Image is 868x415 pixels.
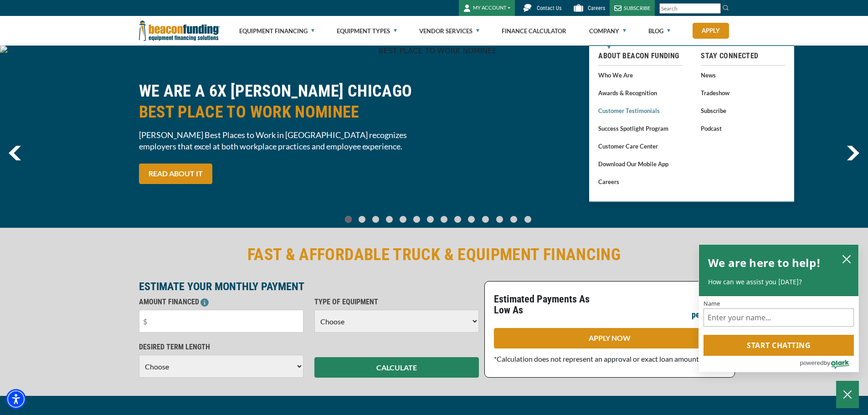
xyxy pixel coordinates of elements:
[439,215,450,223] a: Go To Slide 7
[598,158,683,169] a: Download our Mobile App
[598,69,683,81] a: Who We Are
[701,69,785,81] a: News
[370,215,381,223] a: Go To Slide 2
[139,16,220,46] img: Beacon Funding Corporation logo
[494,328,725,348] a: APPLY NOW
[692,309,725,320] p: per month
[659,3,721,14] input: Search
[494,354,700,363] span: *Calculation does not represent an approval or exact loan amount.
[139,164,212,184] a: READ ABOUT IT
[9,146,21,160] a: previous
[139,81,429,123] h2: WE ARE A 6X [PERSON_NAME] CHICAGO
[839,252,854,265] button: close chatbox
[722,4,729,11] img: Search
[343,215,354,223] a: Go To Slide 0
[139,297,303,307] p: AMOUNT FINANCED
[419,16,479,46] a: Vendor Services
[6,389,26,409] div: Accessibility Menu
[598,105,683,116] a: Customer Testimonials
[502,16,566,46] a: Finance Calculator
[701,51,785,61] a: Stay Connected
[508,215,519,223] a: Go To Slide 12
[139,281,479,292] p: ESTIMATE YOUR MONTHLY PAYMENT
[704,308,854,327] input: Name
[480,215,491,223] a: Go To Slide 10
[139,244,729,265] h2: FAST & AFFORDABLE TRUCK & EQUIPMENT FINANCING
[598,140,683,152] a: Customer Care Center
[9,146,21,160] img: Left Navigator
[711,5,719,12] a: Clear search text
[357,215,368,223] a: Go To Slide 1
[466,215,477,223] a: Go To Slide 9
[494,215,505,223] a: Go To Slide 11
[384,215,395,223] a: Go To Slide 3
[704,335,854,356] button: Start chatting
[537,5,561,11] span: Contact Us
[139,129,429,152] span: [PERSON_NAME] Best Places to Work in [GEOGRAPHIC_DATA] recognizes employers that excel at both wo...
[337,16,397,46] a: Equipment Types
[522,215,534,223] a: Go To Slide 13
[598,123,683,134] a: Success Spotlight Program
[701,87,785,98] a: Tradeshow
[314,357,479,378] button: CALCULATE
[598,176,683,187] a: Careers
[800,356,858,372] a: Powered by Olark - open in a new tab
[701,105,785,116] a: Subscribe
[598,51,683,61] a: About Beacon Funding
[693,23,729,39] a: Apply
[598,87,683,98] a: Awards & Recognition
[648,16,670,46] a: Blog
[800,357,823,369] span: powered
[836,381,859,408] button: Close Chatbox
[824,357,830,369] span: by
[699,244,859,373] div: olark chatbox
[452,215,463,223] a: Go To Slide 8
[847,146,859,160] img: Right Navigator
[847,146,859,160] a: next
[139,310,303,333] input: $
[701,123,785,134] a: Podcast
[708,254,821,272] h2: We are here to help!
[708,277,849,287] p: How can we assist you [DATE]?
[588,5,605,11] span: Careers
[589,16,626,46] a: Company
[704,301,854,307] label: Name
[411,215,422,223] a: Go To Slide 5
[139,102,429,123] span: BEST PLACE TO WORK NOMINEE
[139,342,303,353] p: DESIRED TERM LENGTH
[239,16,314,46] a: Equipment Financing
[425,215,436,223] a: Go To Slide 6
[494,294,604,316] p: Estimated Payments As Low As
[398,215,409,223] a: Go To Slide 4
[314,297,479,307] p: TYPE OF EQUIPMENT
